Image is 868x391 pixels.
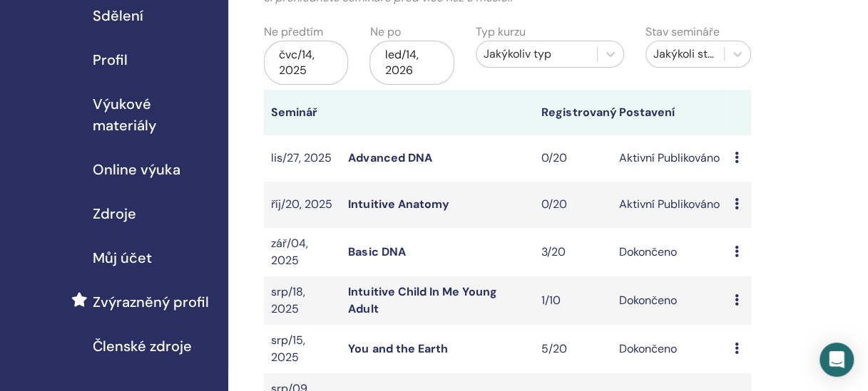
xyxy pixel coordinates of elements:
[264,135,341,182] td: lis/27, 2025
[93,247,152,269] span: Můj účet
[93,159,180,180] span: Online výuka
[534,90,611,135] th: Registrovaný
[264,182,341,228] td: říj/20, 2025
[534,325,611,373] td: 5/20
[93,291,209,313] span: Zvýrazněný profil
[264,24,323,41] label: Ne předtím
[93,5,143,26] span: Sdělení
[612,90,728,135] th: Postavení
[534,276,611,325] td: 1/10
[348,150,432,165] a: Advanced DNA
[348,284,496,316] a: Intuitive Child In Me Young Adult
[612,135,728,182] td: Aktivní Publikováno
[93,93,217,136] span: Výukové materiály
[93,49,128,71] span: Profil
[534,135,611,182] td: 0/20
[264,41,348,85] div: čvc/14, 2025
[612,325,728,373] td: Dokončeno
[612,228,728,276] td: Dokončeno
[348,244,405,259] a: Basic DNA
[93,335,192,357] span: Členské zdroje
[484,46,590,63] div: Jakýkoliv typ
[369,41,454,85] div: led/14, 2026
[612,276,728,325] td: Dokončeno
[476,24,526,41] label: Typ kurzu
[264,325,341,373] td: srp/15, 2025
[264,228,341,276] td: zář/04, 2025
[369,24,400,41] label: Ne po
[348,197,449,212] a: Intuitive Anatomy
[534,182,611,228] td: 0/20
[348,341,447,356] a: You and the Earth
[820,343,854,377] div: Open Intercom Messenger
[534,228,611,276] td: 3/20
[264,90,341,135] th: Seminář
[264,276,341,325] td: srp/18, 2025
[612,182,728,228] td: Aktivní Publikováno
[653,46,717,63] div: Jakýkoli stav
[93,203,136,224] span: Zdroje
[645,24,720,41] label: Stav semináře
